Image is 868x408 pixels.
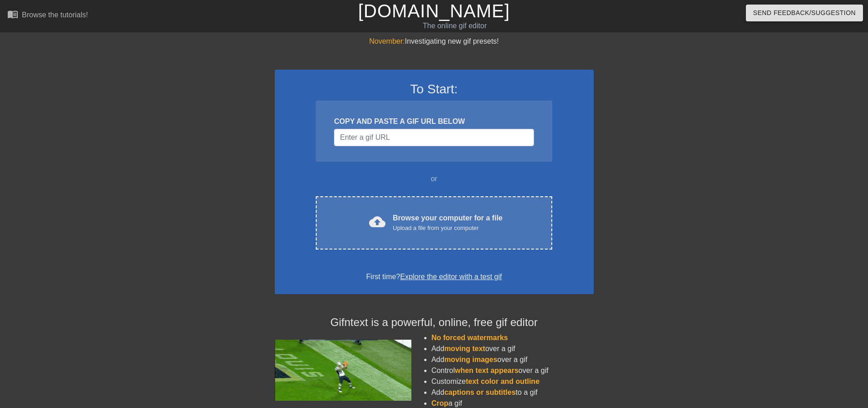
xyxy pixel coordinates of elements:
a: [DOMAIN_NAME] [358,1,510,21]
span: moving images [444,356,497,363]
div: Browse your computer for a file [393,213,503,233]
div: Browse the tutorials! [22,11,88,19]
h4: Gifntext is a powerful, online, free gif editor [275,316,594,329]
div: First time? [287,271,582,282]
a: Explore the editor with a test gif [400,273,502,280]
span: Send Feedback/Suggestion [753,7,856,19]
h3: To Start: [287,82,582,97]
span: moving text [444,345,485,352]
li: Customize [431,376,594,387]
li: Add to a gif [431,387,594,398]
span: when text appears [455,367,519,374]
span: menu_book [7,9,18,20]
a: Browse the tutorials! [7,9,88,23]
li: Add over a gif [431,343,594,354]
input: Username [334,129,534,146]
div: Investigating new gif presets! [275,36,594,47]
div: or [298,173,570,184]
li: Add over a gif [431,354,594,365]
span: cloud_upload [369,214,385,230]
div: COPY AND PASTE A GIF URL BELOW [334,116,534,127]
div: Upload a file from your computer [393,224,503,233]
div: The online gif editor [294,20,616,31]
span: captions or subtitles [444,388,515,396]
span: No forced watermarks [431,334,508,342]
li: Control over a gif [431,365,594,376]
span: text color and outline [466,377,539,385]
span: Crop [431,399,448,407]
button: Send Feedback/Suggestion [746,5,863,21]
span: November: [369,37,405,45]
img: football_small.gif [275,340,411,401]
